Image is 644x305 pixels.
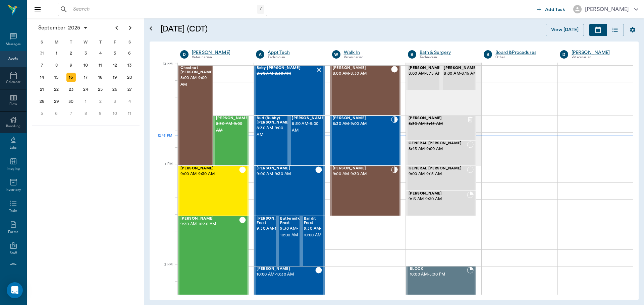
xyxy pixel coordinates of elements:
[96,49,105,58] div: Thursday, September 4, 2025
[125,109,134,118] div: Saturday, October 11, 2025
[81,73,91,82] div: Wednesday, September 17, 2025
[96,97,105,106] div: Thursday, October 2, 2025
[333,70,391,77] span: 8:00 AM - 8:30 AM
[110,85,120,94] div: Friday, September 26, 2025
[180,221,239,228] span: 9:30 AM - 10:30 AM
[52,85,61,94] div: Monday, September 22, 2025
[409,146,467,152] span: 8:45 AM - 9:00 AM
[122,37,137,47] div: S
[444,66,477,70] span: [PERSON_NAME]
[110,61,120,70] div: Friday, September 12, 2025
[52,109,61,118] div: Monday, October 6, 2025
[330,65,400,116] div: CHECKED_OUT, 8:00 AM - 8:30 AM
[7,166,20,171] div: Imaging
[155,161,172,177] div: 1 PM
[37,97,47,106] div: Sunday, September 28, 2025
[6,42,21,47] div: Messages
[96,73,105,82] div: Thursday, September 18, 2025
[66,73,76,82] div: Today, Tuesday, September 16, 2025
[8,230,18,235] div: Forms
[81,97,91,106] div: Wednesday, October 1, 2025
[35,21,92,34] button: September2025
[495,55,549,60] div: Other
[330,166,400,216] div: CHECKED_IN, 9:00 AM - 9:30 AM
[280,217,300,225] span: Buttermilk Frost
[81,85,91,94] div: Wednesday, September 24, 2025
[410,271,467,278] span: 10:00 AM - 5:00 PM
[257,171,315,177] span: 9:00 AM - 9:30 AM
[585,5,629,13] div: [PERSON_NAME]
[409,70,442,77] span: 8:00 AM - 8:15 AM
[180,75,214,88] span: 8:00 AM - 9:00 AM
[96,85,105,94] div: Thursday, September 25, 2025
[409,141,467,146] span: GENERAL [PERSON_NAME]
[81,49,91,58] div: Wednesday, September 3, 2025
[409,166,467,171] span: GENERAL [PERSON_NAME]
[81,61,91,70] div: Wednesday, September 10, 2025
[257,271,315,278] span: 10:00 AM - 10:30 AM
[96,61,105,70] div: Thursday, September 11, 2025
[408,50,416,59] div: B
[344,49,398,56] div: Walk In
[108,37,122,47] div: F
[568,3,644,15] button: [PERSON_NAME]
[409,192,467,196] span: [PERSON_NAME]
[257,125,290,138] span: 8:30 AM - 9:00 AM
[257,116,290,125] span: Bud (Bubby) [PERSON_NAME]
[110,49,120,58] div: Friday, September 5, 2025
[37,49,47,58] div: Sunday, August 31, 2025
[406,141,476,166] div: NOT_CONFIRMED, 8:45 AM - 9:00 AM
[178,65,213,166] div: CHECKED_IN, 8:00 AM - 9:00 AM
[8,56,18,61] div: Appts
[125,85,134,94] div: Saturday, September 27, 2025
[37,85,47,94] div: Sunday, September 21, 2025
[572,55,626,60] div: Veterinarian
[180,217,239,221] span: [PERSON_NAME]
[333,171,391,177] span: 9:00 AM - 9:30 AM
[67,23,82,32] span: 2025
[257,70,315,77] span: 8:00 AM - 8:30 AM
[7,282,23,298] div: Open Intercom Messenger
[257,225,308,232] span: 9:30 AM - 10:00 AM
[52,49,61,58] div: Monday, September 1, 2025
[333,116,391,121] span: [PERSON_NAME]
[289,116,324,166] div: CHECKED_OUT, 8:30 AM - 9:00 AM
[420,55,474,60] div: Technician
[254,166,324,216] div: CHECKED_OUT, 9:00 AM - 9:30 AM
[155,261,172,278] div: 2 PM
[70,5,257,14] input: Search
[495,49,549,56] a: Board &Procedures
[333,66,391,70] span: [PERSON_NAME]
[333,166,391,171] span: [PERSON_NAME]
[110,21,123,34] button: Previous page
[147,16,155,42] button: Open calendar
[110,73,120,82] div: Friday, September 19, 2025
[37,23,67,32] span: September
[409,116,467,121] span: [PERSON_NAME]
[52,73,61,82] div: Monday, September 15, 2025
[304,217,322,225] span: Bandit Frost
[280,225,300,239] span: 9:30 AM - 10:00 AM
[110,109,120,118] div: Friday, October 10, 2025
[52,97,61,106] div: Monday, September 29, 2025
[409,196,467,203] span: 9:15 AM - 9:30 AM
[31,3,44,16] button: Close drawer
[409,171,467,177] span: 9:00 AM - 9:15 AM
[330,116,400,166] div: CHECKED_IN, 8:30 AM - 9:00 AM
[66,49,76,58] div: Tuesday, September 2, 2025
[180,166,239,171] span: [PERSON_NAME]
[52,61,61,70] div: Monday, September 8, 2025
[257,66,315,70] span: Baby [PERSON_NAME]
[420,49,474,56] div: Bath & Surgery
[406,65,441,90] div: CHECKED_IN, 8:00 AM - 8:15 AM
[37,73,47,82] div: Sunday, September 14, 2025
[572,49,626,56] a: [PERSON_NAME]
[254,216,277,266] div: CHECKED_OUT, 9:30 AM - 10:00 AM
[216,121,250,134] span: 8:30 AM - 9:00 AM
[180,66,214,75] span: Chestnut [PERSON_NAME]
[192,49,246,56] a: [PERSON_NAME]
[64,37,78,47] div: T
[257,166,315,171] span: [PERSON_NAME]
